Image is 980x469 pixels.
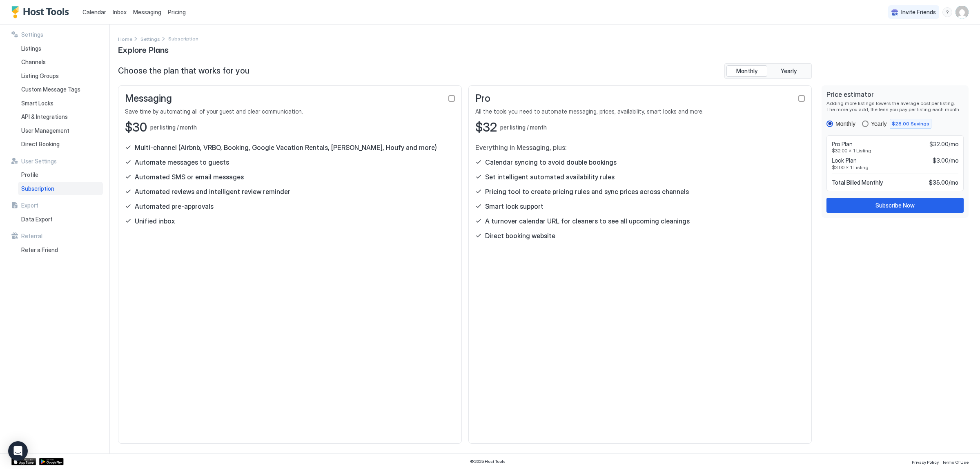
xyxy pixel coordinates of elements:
a: App Store [11,458,36,465]
div: checkbox [798,95,805,102]
button: Yearly [769,65,810,77]
span: per listing / month [500,124,547,131]
span: Set intelligent automated availability rules [485,173,615,181]
span: © 2025 Host Tools [470,459,506,464]
span: Price estimator [826,90,964,98]
span: Custom Message Tags [21,86,80,93]
a: Privacy Policy [912,457,939,466]
a: API & Integrations [18,110,103,124]
a: Custom Message Tags [18,83,103,96]
div: Open Intercom Messenger [8,441,28,461]
a: Profile [18,168,103,182]
span: Privacy Policy [912,460,939,465]
span: Breadcrumb [168,36,198,42]
div: menu [942,7,952,17]
span: Yearly [781,67,798,75]
span: Lock Plan [832,157,857,164]
span: Choose the plan that works for you [118,66,249,76]
span: Multi-channel (Airbnb, VRBO, Booking, Google Vacation Rentals, [PERSON_NAME], Houfy and more) [135,143,437,152]
span: Smart Locks [21,100,53,107]
div: Breadcrumb [118,34,132,43]
span: Subscription [21,185,54,192]
span: $35.00 / mo [929,179,958,186]
div: User profile [955,6,969,19]
span: Refer a Friend [21,246,58,254]
span: Export [21,202,38,209]
a: Refer a Friend [18,243,103,257]
button: Monthly [726,65,767,77]
a: Host Tools Logo [11,6,73,18]
span: Pro Plan [832,141,853,148]
span: A turnover calendar URL for cleaners to see all upcoming cleanings [485,217,690,225]
div: tab-group [724,63,812,79]
span: Messaging [133,9,161,16]
span: Automated SMS or email messages [135,173,244,181]
div: Subscribe Now [875,201,915,210]
span: Pricing [168,9,186,16]
div: monthly [826,121,855,127]
a: Google Play Store [39,458,64,465]
a: Settings [140,34,160,43]
div: RadioGroup [826,119,964,129]
a: Inbox [113,8,127,16]
span: Profile [21,171,38,179]
span: $32.00 x 1 Listing [832,147,958,154]
span: Invite Friends [901,9,936,16]
span: API & Integrations [21,113,68,121]
a: Home [118,34,132,43]
span: Direct booking website [485,232,555,240]
span: Listings [21,45,41,52]
span: per listing / month [150,124,197,131]
span: Listing Groups [21,72,59,80]
a: Smart Locks [18,96,103,110]
a: Messaging [133,8,161,16]
span: Settings [140,36,160,42]
span: Unified inbox [135,217,175,225]
span: $28.00 Savings [892,120,929,127]
div: Yearly [871,121,886,127]
div: yearly [862,119,931,129]
span: Calendar [82,9,106,16]
span: $3.00/mo [933,157,958,164]
div: Monthly [835,121,855,127]
span: Calendar syncing to avoid double bookings [485,158,617,166]
span: Total Billed Monthly [832,179,883,186]
span: $3.00 x 1 Listing [832,164,958,170]
a: Subscription [18,182,103,196]
span: $32 [475,120,497,135]
span: Referral [21,232,42,240]
span: Monthly [736,67,757,75]
div: Breadcrumb [140,34,160,43]
span: Automate messages to guests [135,158,229,166]
span: Explore Plans [118,43,169,55]
span: Pricing tool to create pricing rules and sync prices across channels [485,188,689,196]
a: Channels [18,55,103,69]
span: Adding more listings lowers the average cost per listing. The more you add, the less you pay per ... [826,100,964,112]
span: Inbox [113,9,127,16]
span: $32.00/mo [929,141,958,148]
div: checkbox [448,95,455,102]
span: Pro [475,92,490,105]
span: User Management [21,127,69,134]
span: Automated pre-approvals [135,202,214,210]
button: Subscribe Now [826,198,964,213]
span: Save time by automating all of your guest and clear communication. [125,108,455,115]
span: All the tools you need to automate messaging, prices, availability, smart locks and more. [475,108,805,115]
span: $30 [125,120,147,135]
a: Listings [18,42,103,56]
span: User Settings [21,158,57,165]
a: Direct Booking [18,137,103,151]
span: Direct Booking [21,141,60,148]
a: Calendar [82,8,106,16]
span: Home [118,36,132,42]
span: Data Export [21,216,53,223]
a: User Management [18,124,103,138]
a: Terms Of Use [942,457,969,466]
span: Messaging [125,92,172,105]
span: Channels [21,58,46,66]
span: Settings [21,31,43,38]
span: Everything in Messaging, plus: [475,143,805,152]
